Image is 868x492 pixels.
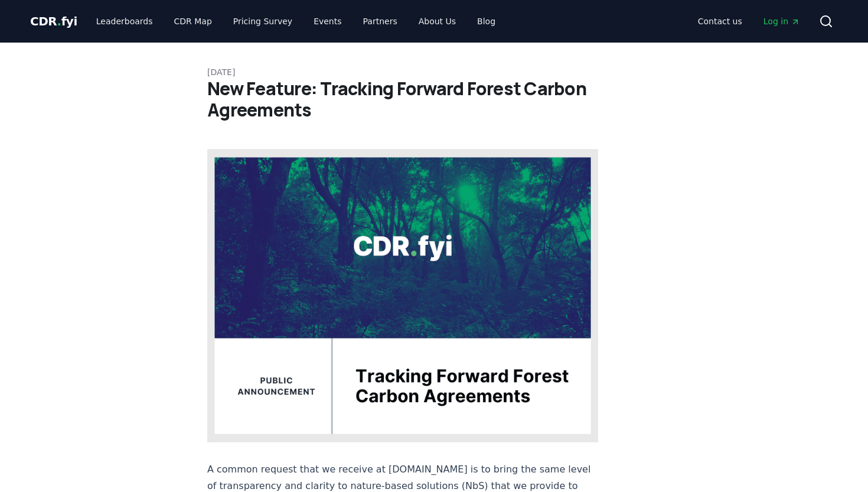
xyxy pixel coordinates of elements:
nav: Main [87,11,505,32]
a: Log in [754,11,810,32]
p: [DATE] [207,66,661,78]
h1: New Feature: Tracking Forward Forest Carbon Agreements [207,78,661,121]
a: CDR Map [165,11,221,32]
span: . [57,14,61,28]
nav: Main [688,11,810,32]
a: Leaderboards [87,11,162,32]
a: Events [304,11,351,32]
a: Partners [354,11,407,32]
span: CDR fyi [30,14,77,28]
a: CDR.fyi [30,13,77,30]
a: Pricing Survey [224,11,302,32]
span: Log in [763,15,800,27]
a: About Us [409,11,465,32]
a: Contact us [688,11,752,32]
a: Blog [468,11,505,32]
img: blog post image [207,149,598,442]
